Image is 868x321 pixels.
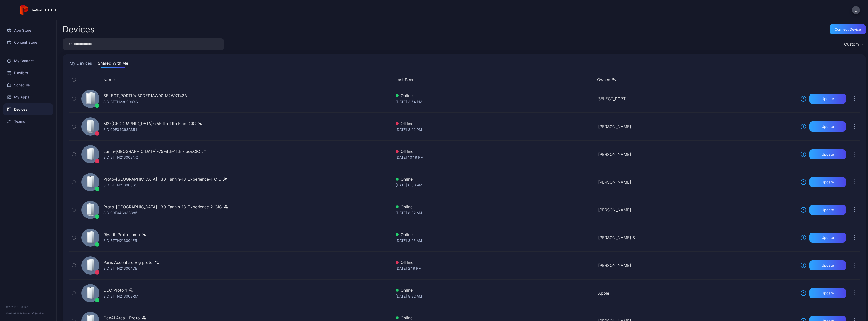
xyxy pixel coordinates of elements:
[396,176,594,182] div: Online
[103,99,138,105] div: SID: BTTN230009YS
[822,97,834,101] div: Update
[396,287,594,293] div: Online
[103,265,137,271] div: SID: BTTN213004DE
[3,24,53,36] a: App Store
[103,120,196,127] div: M2-[GEOGRAPHIC_DATA]-75Fifth-11th Floor.CIC
[396,120,594,127] div: Offline
[822,208,834,212] div: Update
[598,96,796,102] div: SELECT_PORTL
[103,77,115,83] button: Name
[809,205,846,215] button: Update
[69,60,93,68] button: My Devices
[3,79,53,91] a: Schedule
[103,287,127,293] div: CEC Proto 1
[3,103,53,115] a: Devices
[842,38,866,50] button: Custom
[396,154,594,160] div: [DATE] 10:19 PM
[3,55,53,67] a: My Content
[3,115,53,128] a: Teams
[396,210,594,216] div: [DATE] 8:32 AM
[103,148,200,154] div: Luma-[GEOGRAPHIC_DATA]-75Fifth-11th Floor.CIC
[396,265,594,271] div: [DATE] 2:19 PM
[396,204,594,210] div: Online
[6,305,50,309] div: © 2025 PROTO, Inc.
[809,233,846,243] button: Update
[103,210,138,216] div: SID: 00E04C93A385
[598,290,796,296] div: Apple
[396,259,594,265] div: Offline
[830,24,866,34] button: Connect device
[598,207,796,213] div: [PERSON_NAME]
[396,232,594,238] div: Online
[598,151,796,157] div: [PERSON_NAME]
[822,291,834,295] div: Update
[103,127,137,133] div: SID: 00E04C93A351
[822,236,834,240] div: Update
[3,91,53,103] a: My Apps
[396,293,594,299] div: [DATE] 8:32 AM
[852,6,860,14] button: C
[103,204,222,210] div: Proto-[GEOGRAPHIC_DATA]-1301Fannin-18-Experience-2-CIC
[822,125,834,129] div: Update
[809,260,846,270] button: Update
[103,238,137,244] div: SID: BTTN213004E5
[850,77,860,83] div: Options
[396,315,594,321] div: Online
[103,176,221,182] div: Proto-[GEOGRAPHIC_DATA]-1301Fannin-18-Experience-1-CIC
[103,232,140,238] div: Riyadh Proto Luma
[598,124,796,130] div: [PERSON_NAME]
[97,60,129,68] button: Shared With Me
[103,293,138,299] div: SID: BTTN213003RM
[822,180,834,184] div: Update
[396,148,594,154] div: Offline
[809,149,846,159] button: Update
[809,94,846,104] button: Update
[3,36,53,48] a: Content Store
[798,77,844,83] div: Update Device
[103,182,137,188] div: SID: BTTN213003SS
[23,312,44,315] a: Terms Of Service
[597,77,794,83] button: Owned By
[835,27,861,31] div: Connect device
[63,25,95,34] h2: Devices
[396,238,594,244] div: [DATE] 8:25 AM
[396,127,594,133] div: [DATE] 8:29 PM
[809,288,846,298] button: Update
[822,152,834,156] div: Update
[844,42,859,47] div: Custom
[598,262,796,268] div: [PERSON_NAME]
[396,99,594,105] div: [DATE] 3:54 PM
[6,312,23,315] span: Version 1.13.1 •
[103,93,187,99] div: SELECT_PORTL's 30DES1AW00 M2WKT43A
[809,121,846,132] button: Update
[103,315,140,321] div: GenAI Area - Proto
[809,177,846,187] button: Update
[822,263,834,267] div: Update
[103,259,153,265] div: Paris Accenture Big proto
[3,67,53,79] a: Playlists
[598,179,796,185] div: [PERSON_NAME]
[103,154,138,160] div: SID: BTTN213003NQ
[396,77,593,83] button: Last Seen
[598,235,796,241] div: [PERSON_NAME] S
[396,93,594,99] div: Online
[396,182,594,188] div: [DATE] 8:33 AM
